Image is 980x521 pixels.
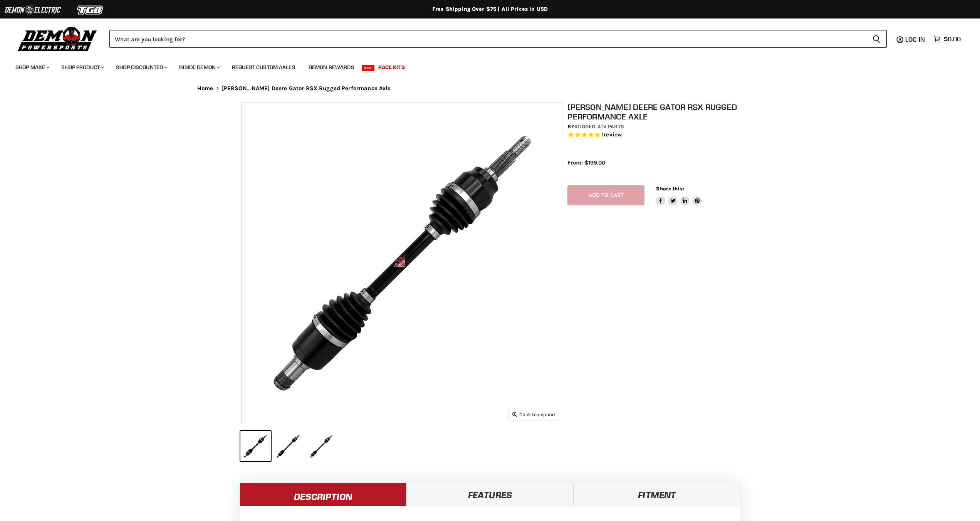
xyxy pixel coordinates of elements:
[567,131,743,139] span: Rated 5.0 out of 5 stars 1 reviews
[273,431,304,461] button: IMAGE thumbnail
[905,35,925,43] span: Log in
[197,85,213,92] a: Home
[362,65,375,71] span: New!
[55,59,109,75] a: Shop Product
[944,35,961,43] span: $0.00
[574,483,740,506] a: Fitment
[242,103,563,424] img: IMAGE
[902,36,930,43] a: Log in
[240,431,271,461] button: IMAGE thumbnail
[303,59,360,75] a: Demon Rewards
[182,6,798,13] div: Free Shipping Over $75 | All Prices In USD
[222,85,391,92] span: [PERSON_NAME] Deere Gator RSX Rugged Performance Axle
[930,34,965,45] a: $0.00
[173,59,225,75] a: Inside Demon
[182,85,798,92] nav: Breadcrumbs
[15,25,100,52] img: Demon Powersports
[306,431,336,461] button: IMAGE thumbnail
[10,56,959,75] ul: Main menu
[109,30,887,48] form: Product
[109,30,866,48] input: Search
[4,3,62,17] img: Demon Electric Logo 2
[656,186,684,192] span: Share this:
[240,483,406,506] a: Description
[62,3,119,17] img: TGB Logo 2
[10,59,54,75] a: Shop Make
[567,102,743,121] h1: [PERSON_NAME] Deere Gator RSX Rugged Performance Axle
[373,59,411,75] a: Race Kits
[512,412,555,417] span: Click to expand
[509,409,559,420] button: Click to expand
[406,483,573,506] a: Features
[226,59,301,75] a: Request Custom Axles
[656,185,702,206] aside: Share this:
[567,123,743,131] div: by
[110,59,172,75] a: Shop Discounted
[604,131,622,138] span: review
[602,131,622,138] span: 1 reviews
[567,159,605,166] span: From: $199.00
[574,123,624,130] a: Rugged ATV Parts
[866,30,887,48] button: Search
